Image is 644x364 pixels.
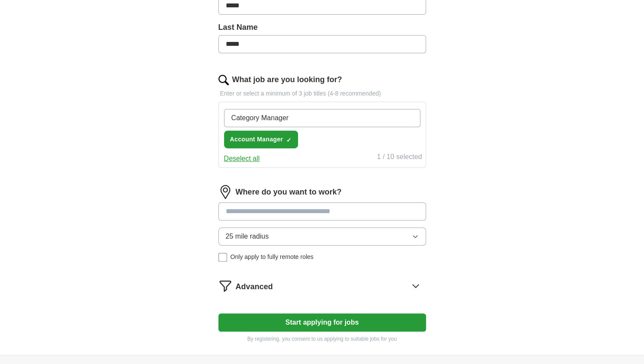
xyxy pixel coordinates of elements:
[218,227,426,246] button: 25 mile radius
[218,313,426,332] button: Start applying for jobs
[231,252,314,262] span: Only apply to fully remote roles
[218,22,426,33] label: Last Name
[377,152,422,164] div: 1 / 10 selected
[230,135,283,144] span: Account Manager
[218,89,426,98] p: Enter or select a minimum of 3 job titles (4-8 recommended)
[224,131,298,148] button: Account Manager✓
[218,335,426,343] p: By registering, you consent to us applying to suitable jobs for you
[224,109,420,127] input: Type a job title and press enter
[218,185,232,199] img: location.png
[236,281,273,293] span: Advanced
[218,279,232,293] img: filter
[226,231,269,242] span: 25 mile radius
[232,74,342,86] label: What job are you looking for?
[236,186,342,198] label: Where do you want to work?
[218,253,227,262] input: Only apply to fully remote roles
[218,75,229,85] img: search.png
[224,153,260,164] button: Deselect all
[286,137,292,144] span: ✓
